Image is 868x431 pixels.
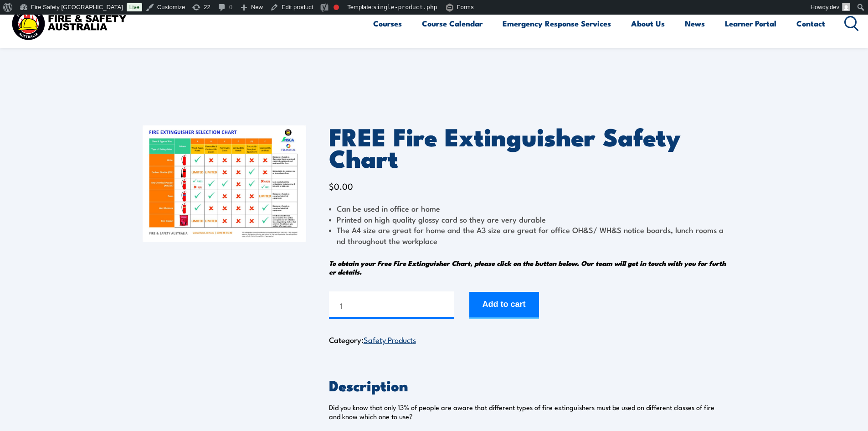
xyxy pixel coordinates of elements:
[329,203,726,213] li: Can be used in office or home
[422,11,483,36] a: Course Calendar
[329,334,416,345] span: Category:
[127,3,142,11] a: Live
[329,180,334,192] span: $
[329,403,726,421] p: Did you know that only 13% of people are aware that different types of fire extinguishers must be...
[329,258,726,277] em: To obtain your Free Fire Extinguisher Chart, please click on the button below. Our team will get ...
[373,4,437,10] span: single-product.php
[685,11,705,36] a: News
[725,11,776,36] a: Learner Portal
[364,334,416,345] a: Safety Products
[329,379,726,391] h2: Description
[503,11,611,36] a: Emergency Response Services
[830,4,839,10] span: dev
[329,224,726,246] li: The A4 size are great for home and the A3 size are great for office OH&S/ WH&S notice boards, lun...
[796,11,825,36] a: Contact
[329,125,726,168] h1: FREE Fire Extinguisher Safety Chart
[631,11,665,36] a: About Us
[143,125,306,242] img: FREE Fire Extinguisher Safety Chart
[469,292,539,319] button: Add to cart
[329,214,726,224] li: Printed on high quality glossy card so they are very durable
[329,180,353,192] bdi: 0.00
[329,291,454,319] input: Product quantity
[334,5,339,10] div: Focus keyphrase not set
[373,11,402,36] a: Courses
